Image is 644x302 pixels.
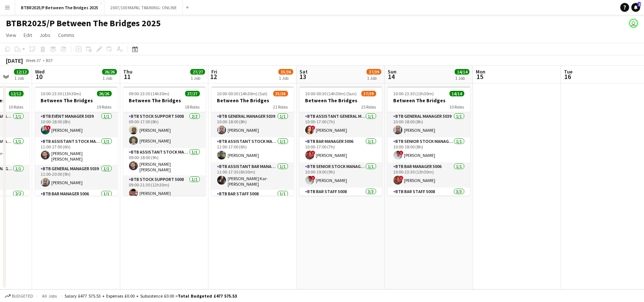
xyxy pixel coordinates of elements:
span: Week 37 [24,58,43,63]
a: Comms [55,30,77,40]
app-user-avatar: Amy Cane [629,19,638,28]
a: Edit [21,30,35,40]
span: Budgeted [12,294,33,299]
button: Budgeted [4,292,34,300]
span: Comms [58,32,75,38]
button: 2007/100 MAPAL TRAINING- ONLINE [104,0,183,15]
div: Salary £477 575.53 + Expenses £0.00 + Subsistence £0.00 = [65,293,237,299]
span: Jobs [39,32,51,38]
a: View [3,30,19,40]
button: BTBR2025/P Between The Bridges 2025 [15,0,104,15]
span: Total Budgeted £477 575.53 [178,293,237,299]
span: 2 [638,2,641,7]
a: 2 [631,3,640,12]
span: Edit [24,32,32,38]
h1: BTBR2025/P Between The Bridges 2025 [6,18,161,29]
span: All jobs [41,293,58,299]
div: BST [46,58,53,63]
span: View [6,32,16,38]
div: [DATE] [6,57,23,64]
a: Jobs [37,30,53,40]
